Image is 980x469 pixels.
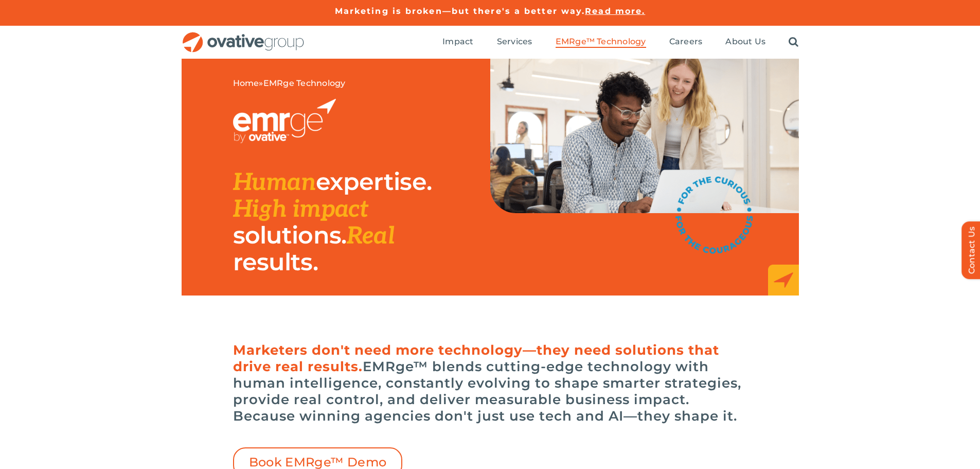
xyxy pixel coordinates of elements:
a: Search [789,37,798,48]
img: EMRge_HomePage_Elements_Arrow Box [768,265,799,296]
span: Services [497,37,532,47]
span: High impact [233,195,368,224]
span: Impact [442,37,473,47]
span: EMRge™ Technology [556,37,646,47]
a: Careers [669,37,703,48]
span: Marketers don't need more technology—they need solutions that drive real results. [233,342,719,375]
nav: Menu [442,26,798,59]
img: EMRGE_RGB_wht [233,99,336,143]
a: EMRge™ Technology [556,37,646,48]
a: OG_Full_horizontal_RGB [182,31,305,41]
span: EMRge Technology [263,78,346,88]
a: About Us [725,37,765,48]
img: EMRge Landing Page Header Image [490,59,799,213]
span: Real [347,222,395,251]
span: About Us [725,37,765,47]
a: Home [233,78,259,88]
span: Human [233,168,316,197]
a: Services [497,37,532,48]
a: Marketing is broken—but there's a better way. [335,6,585,16]
span: solutions. [233,220,347,250]
span: expertise. [316,167,432,196]
span: results. [233,247,318,276]
span: » [233,78,346,89]
span: Careers [669,37,703,47]
a: Read more. [585,6,645,16]
h6: EMRge™ blends cutting-edge technology with human intelligence, constantly evolving to shape smart... [233,342,747,424]
a: Impact [442,37,473,48]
